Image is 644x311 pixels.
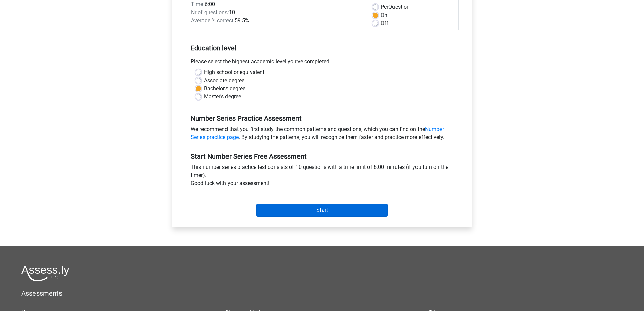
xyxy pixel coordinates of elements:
[186,17,367,25] div: 59.5%
[204,68,264,76] label: High school or equivalent
[381,3,410,11] label: Question
[191,41,454,55] h5: Education level
[191,9,229,16] span: Nr of questions:
[191,1,205,7] span: Time:
[186,8,367,17] div: 10
[381,19,388,27] label: Off
[21,265,69,281] img: Assessly logo
[186,125,459,144] div: We recommend that you first study the common patterns and questions, which you can find on the . ...
[381,4,388,10] span: Per
[186,163,459,190] div: This number series practice test consists of 10 questions with a time limit of 6:00 minutes (if y...
[381,11,387,19] label: On
[191,152,454,160] h5: Start Number Series Free Assessment
[191,126,444,140] a: Number Series practice page
[256,204,388,217] input: Start
[186,58,459,68] div: Please select the highest academic level you’ve completed.
[204,93,241,101] label: Master's degree
[21,289,623,297] h5: Assessments
[204,85,245,93] label: Bachelor's degree
[186,0,367,8] div: 6:00
[204,76,244,85] label: Associate degree
[191,17,235,24] span: Average % correct:
[191,114,454,123] h5: Number Series Practice Assessment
